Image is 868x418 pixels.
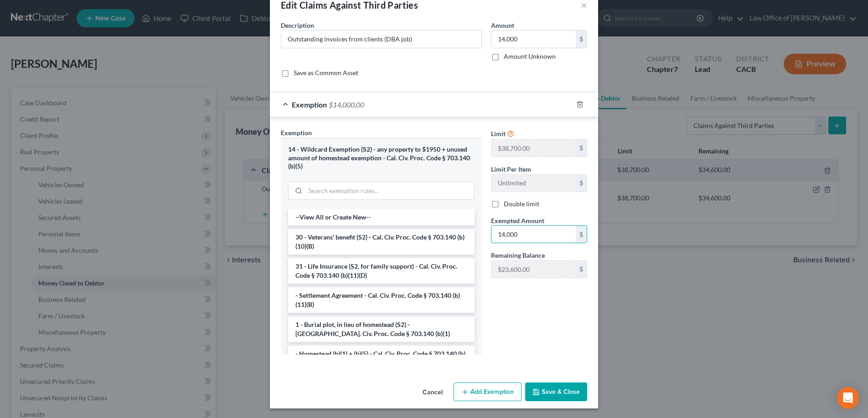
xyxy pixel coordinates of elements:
[329,100,364,109] span: $14,000.00
[491,164,531,174] label: Limit Per Item
[288,346,475,371] li: - Homestead (b)(1) + (b)(5) - Cal. Civ. Proc. Code § 703.140 (b)(1)(b)(5)
[288,258,475,284] li: 31 - Life Insurance (S2, for family support) - Cal. Civ. Proc. Code § 703.140 (b)(11)(D)
[491,174,576,192] input: --
[281,21,314,29] span: Description
[491,226,576,243] input: 0.00
[491,260,576,278] input: --
[415,383,450,402] button: Cancel
[305,182,474,199] input: Search exemption rules...
[525,382,587,402] button: Save & Close
[281,129,312,137] span: Exemption
[288,145,475,171] div: 14 - Wildcard Exemption (S2) - any property to $1950 + unused amount of homestead exemption - Cal...
[288,316,475,342] li: 1 - Burial plot, in lieu of homestead (S2) - [GEOGRAPHIC_DATA]. Civ. Proc. Code § 703.140 (b)(1)
[576,226,587,243] div: $
[576,139,587,157] div: $
[454,382,522,402] button: Add Exemption
[576,174,587,192] div: $
[294,68,358,77] label: Save as Common Asset
[837,387,859,409] div: Open Intercom Messenger
[281,31,481,48] input: Describe...
[491,31,576,48] input: 0.00
[292,100,327,109] span: Exemption
[491,139,576,157] input: --
[504,52,556,61] label: Amount Unknown
[288,287,475,313] li: - Settlement Agreement - Cal. Civ. Proc. Code § 703.140 (b)(11)(B)
[491,250,545,260] label: Remaining Balance
[504,199,539,209] label: Double limit
[576,31,587,48] div: $
[491,130,506,138] span: Limit
[288,229,475,255] li: 30 - Veterans' benefit (S2) - Cal. Civ. Proc. Code § 703.140 (b)(10)(B)
[288,209,475,225] li: --View All or Create New--
[491,20,514,30] label: Amount
[576,260,587,278] div: $
[491,217,544,224] span: Exempted Amount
